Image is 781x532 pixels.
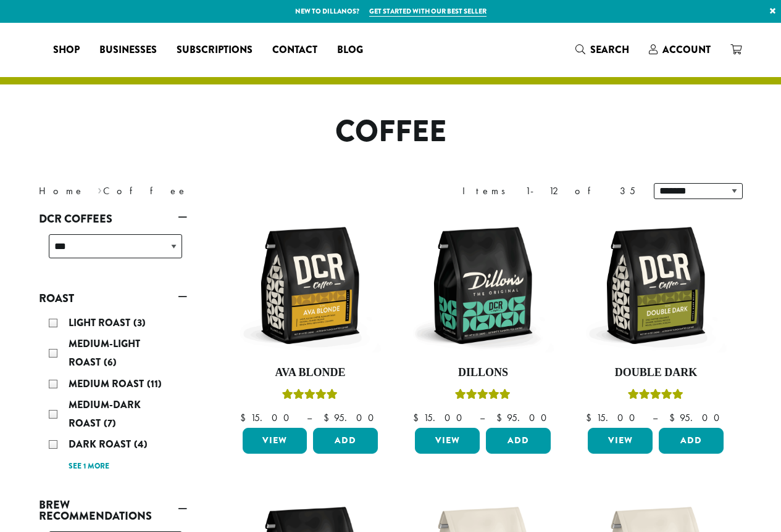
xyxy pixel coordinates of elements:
[412,366,554,380] h4: Dillons
[415,428,480,454] a: View
[39,494,187,526] a: Brew Recommendations
[147,377,162,391] span: (11)
[588,428,653,454] a: View
[104,355,117,369] span: (6)
[486,428,551,454] button: Add
[586,411,596,424] span: $
[69,437,134,451] span: Dark Roast
[282,387,338,406] div: Rated 5.00 out of 5
[653,411,658,424] span: –
[585,215,727,423] a: Double DarkRated 4.50 out of 5
[324,411,380,424] bdi: 95.00
[39,288,187,309] a: Roast
[243,428,307,454] a: View
[240,366,382,380] h4: Ava Blonde
[412,215,554,356] img: DCR-12oz-Dillons-Stock-scaled.png
[98,179,102,198] span: ›
[480,411,485,424] span: –
[39,229,187,273] div: DCR Coffees
[585,215,727,356] img: DCR-12oz-Double-Dark-Stock-scaled.png
[240,215,382,423] a: Ava BlondeRated 5.00 out of 5
[177,43,253,58] span: Subscriptions
[39,184,85,197] a: Home
[69,316,133,330] span: Light Roast
[659,428,724,454] button: Add
[99,43,157,58] span: Businesses
[566,39,639,60] a: Search
[39,309,187,480] div: Roast
[413,411,468,424] bdi: 15.00
[496,411,553,424] bdi: 95.00
[53,43,80,58] span: Shop
[272,43,317,58] span: Contact
[590,43,629,57] span: Search
[134,437,148,451] span: (4)
[669,411,725,424] bdi: 95.00
[104,416,116,430] span: (7)
[628,387,683,406] div: Rated 4.50 out of 5
[324,411,334,424] span: $
[239,215,381,356] img: DCR-12oz-Ava-Blonde-Stock-scaled.png
[133,316,146,330] span: (3)
[337,43,363,58] span: Blog
[662,43,711,57] span: Account
[39,184,372,198] nav: Breadcrumb
[369,6,487,17] a: Get started with our best seller
[462,184,635,198] div: Items 1-12 of 35
[496,411,507,424] span: $
[43,40,90,60] a: Shop
[669,411,680,424] span: $
[586,411,641,424] bdi: 15.00
[39,208,187,229] a: DCR Coffees
[69,460,109,473] a: See 1 more
[69,337,140,369] span: Medium-Light Roast
[413,411,424,424] span: $
[412,215,554,423] a: DillonsRated 5.00 out of 5
[313,428,378,454] button: Add
[307,411,312,424] span: –
[240,411,251,424] span: $
[240,411,295,424] bdi: 15.00
[585,366,727,380] h4: Double Dark
[69,398,141,430] span: Medium-Dark Roast
[455,387,511,406] div: Rated 5.00 out of 5
[30,114,752,150] h1: Coffee
[69,377,147,391] span: Medium Roast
